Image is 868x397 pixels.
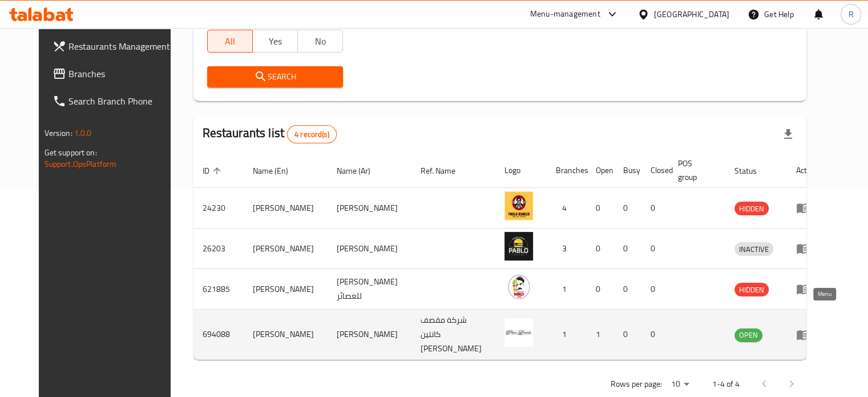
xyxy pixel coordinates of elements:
td: 24230 [193,188,244,228]
span: Restaurants Management [68,39,175,53]
td: [PERSON_NAME] [328,188,411,228]
td: 0 [587,228,614,269]
p: 1-4 of 4 [712,377,739,391]
td: [PERSON_NAME] [244,188,328,228]
td: 1 [547,310,587,360]
span: Search Branch Phone [68,94,175,108]
div: HIDDEN [734,283,769,296]
span: HIDDEN [734,283,769,296]
button: All [207,30,253,53]
td: [PERSON_NAME] [244,228,328,269]
td: 694088 [193,310,244,360]
td: 621885 [193,269,244,310]
a: Restaurants Management [43,33,184,60]
span: No [302,33,338,50]
span: INACTIVE [734,243,773,256]
td: 0 [587,188,614,228]
td: 0 [641,269,669,310]
div: HIDDEN [734,202,769,215]
th: Action [787,153,826,188]
td: [PERSON_NAME] [328,310,411,360]
td: [PERSON_NAME] [244,310,328,360]
p: Rows per page: [610,377,661,391]
span: Ref. Name [421,164,470,178]
td: 0 [614,269,641,310]
div: Export file [774,121,802,148]
div: Menu [796,242,817,255]
td: 0 [587,269,614,310]
th: Branches [547,153,587,188]
td: شركة مقصف كانتين [PERSON_NAME] [411,310,495,360]
span: POS group [678,157,712,184]
img: Pablo Burger [504,191,533,220]
span: HIDDEN [734,202,769,215]
td: 0 [614,228,641,269]
td: [PERSON_NAME] للعصائر [328,269,411,310]
span: R [848,8,853,21]
img: Pablo Lounge [504,318,533,347]
td: 0 [641,188,669,228]
div: OPEN [734,328,762,342]
td: 0 [641,310,669,360]
span: Get support on: [45,145,97,160]
span: Version: [45,126,72,141]
th: Busy [614,153,641,188]
div: INACTIVE [734,242,773,256]
span: All [212,33,248,50]
button: No [297,30,343,53]
td: 0 [641,228,669,269]
img: Pablo juice [504,272,533,301]
th: Logo [495,153,547,188]
span: Name (En) [253,164,303,178]
span: OPEN [734,328,762,342]
th: Closed [641,153,669,188]
h2: Restaurants list [203,125,337,143]
div: Menu [796,201,817,215]
td: 1 [587,310,614,360]
td: 0 [614,188,641,228]
td: [PERSON_NAME] [328,228,411,269]
td: 26203 [193,228,244,269]
a: Support.OpsPlatform [45,157,117,171]
span: Yes [257,33,293,50]
div: Total records count [287,125,337,143]
td: 3 [547,228,587,269]
div: Rows per page: [666,376,693,393]
td: 0 [614,310,641,360]
span: Branches [68,67,175,81]
span: 4 record(s) [288,129,336,140]
a: Branches [43,60,184,87]
div: [GEOGRAPHIC_DATA] [654,8,729,21]
th: Open [587,153,614,188]
span: Name (Ar) [337,164,385,178]
span: Status [734,164,772,178]
button: Search [207,66,344,87]
img: Pablo Lounge [504,232,533,260]
td: 1 [547,269,587,310]
span: Search [216,70,334,84]
td: 4 [547,188,587,228]
table: enhanced table [193,153,826,360]
span: ID [203,164,224,178]
button: Yes [252,30,298,53]
td: [PERSON_NAME] [244,269,328,310]
div: Menu-management [530,7,600,21]
a: Search Branch Phone [43,87,184,115]
span: 1.0.0 [74,126,92,141]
